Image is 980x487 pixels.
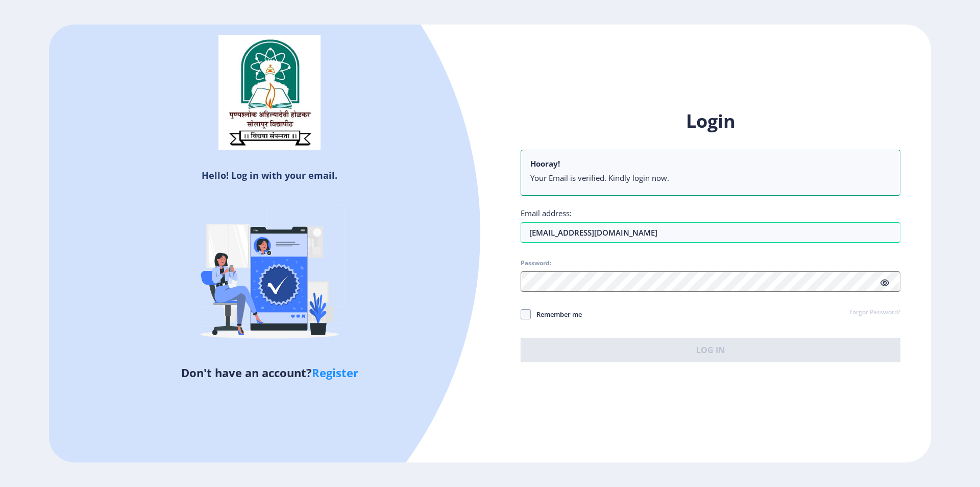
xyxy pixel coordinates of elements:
[312,365,358,380] a: Register
[530,158,560,169] b: Hooray!
[530,173,891,183] li: Your Email is verified. Kindly login now.
[521,109,900,133] h1: Login
[521,222,900,243] input: Email address
[531,308,582,320] span: Remember me
[521,338,900,362] button: Log In
[180,185,359,364] img: Verified-rafiki.svg
[57,364,482,381] h5: Don't have an account?
[218,35,321,150] img: sulogo.png
[521,259,551,267] label: Password:
[521,208,572,218] label: Email address:
[849,308,900,317] a: Forgot Password?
